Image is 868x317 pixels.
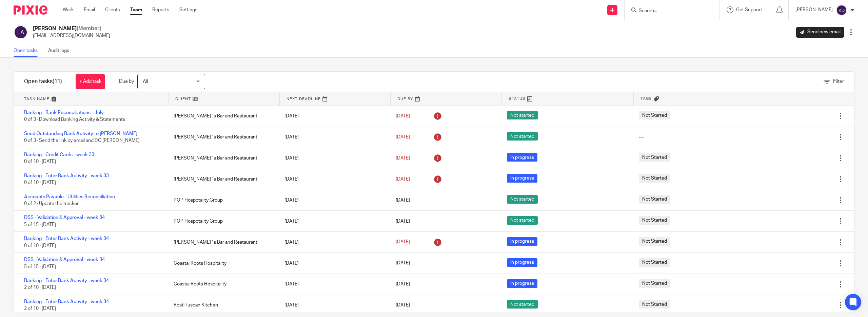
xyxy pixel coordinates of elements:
[278,172,389,186] div: [DATE]
[24,257,105,262] a: DSS - Validation & Approval - week 34
[639,237,670,246] span: Not Started
[24,285,56,290] span: 2 of 10 · [DATE]
[167,277,278,291] div: Coastal Roots Hospitality
[278,298,389,312] div: [DATE]
[24,215,105,220] a: DSS - Validation & Approval - week 34
[24,117,125,122] span: 0 of 3 · Download Banking Activity & Statements
[14,5,47,15] img: Pixie
[639,216,670,225] span: Not Started
[396,240,410,245] span: [DATE]
[167,130,278,144] div: [PERSON_NAME]´s Bar and Restaurant
[167,257,278,270] div: Coastal Roots Hospitality
[24,78,62,85] h1: Open tasks
[77,26,101,31] span: (Member)
[76,74,105,89] a: + Add task
[278,130,389,144] div: [DATE]
[396,198,410,203] span: [DATE]
[396,282,410,287] span: [DATE]
[24,222,56,227] span: 5 of 15 · [DATE]
[278,151,389,165] div: [DATE]
[24,131,137,136] a: Send Outstanding Bank Activity to [PERSON_NAME]
[152,6,169,13] a: Reports
[396,261,410,266] span: [DATE]
[507,174,537,183] span: In progress
[507,132,538,141] span: Not started
[509,96,526,101] span: Status
[14,44,43,57] a: Open tasks
[639,279,670,288] span: Not Started
[24,110,104,115] a: Banking - Bank Reconciliations - July
[63,6,74,13] a: Work
[836,5,847,16] img: svg%3E
[278,257,389,270] div: [DATE]
[507,195,538,204] span: Not started
[14,25,28,39] img: svg%3E
[507,153,537,162] span: In progress
[507,216,538,225] span: Not started
[167,172,278,186] div: [PERSON_NAME]´s Bar and Restaurant
[278,215,389,228] div: [DATE]
[24,243,56,248] span: 0 of 10 · [DATE]
[278,277,389,291] div: [DATE]
[396,177,410,182] span: [DATE]
[53,79,62,84] span: (11)
[507,279,537,288] span: In progress
[796,27,844,38] a: Send new email
[507,258,537,267] span: In progress
[639,111,670,119] span: Not Started
[396,156,410,161] span: [DATE]
[130,6,142,13] a: Team
[278,193,389,207] div: [DATE]
[167,109,278,123] div: [PERSON_NAME]´s Bar and Restaurant
[507,111,538,119] span: Not started
[48,44,74,57] a: Audit logs
[24,138,140,143] span: 0 of 3 · Send the link by email and CC [PERSON_NAME]
[278,236,389,249] div: [DATE]
[24,159,56,164] span: 0 of 10 · [DATE]
[105,6,120,13] a: Clients
[24,201,79,206] span: 0 of 2 · Update the tracker
[833,79,844,84] span: Filter
[396,114,410,118] span: [DATE]
[24,264,56,269] span: 5 of 15 · [DATE]
[167,193,278,207] div: POP Hospotality Group
[639,174,670,183] span: Not Started
[33,32,110,39] p: [EMAIL_ADDRESS][DOMAIN_NAME]
[84,6,95,13] a: Email
[24,194,115,199] a: Accounts Payable - Utilities Reconciliation
[639,134,644,141] div: ---
[396,135,410,139] span: [DATE]
[24,180,56,185] span: 0 of 10 · [DATE]
[24,236,109,241] a: Banking - Enter Bank Activity - week 34
[639,300,670,309] span: Not Started
[639,258,670,267] span: Not Started
[24,278,109,283] a: Banking - Enter Bank Activity - week 34
[396,219,410,224] span: [DATE]
[24,173,109,178] a: Banking - Enter Bank Activity - week 33
[167,215,278,228] div: POP Hospotality Group
[736,7,762,12] span: Get Support
[795,6,833,13] p: [PERSON_NAME]
[278,109,389,123] div: [DATE]
[507,300,538,309] span: Not started
[167,151,278,165] div: [PERSON_NAME]´s Bar and Restaurant
[507,237,537,246] span: In progress
[167,236,278,249] div: [PERSON_NAME]´s Bar and Restaurant
[119,78,134,85] p: Due by
[167,298,278,312] div: Rosti Tuscan Kitchen
[396,303,410,307] span: [DATE]
[24,299,109,304] a: Banking - Enter Bank Activity - week 34
[638,8,699,14] input: Search
[143,79,148,84] span: All
[179,6,197,13] a: Settings
[639,195,670,204] span: Not Started
[24,152,94,157] a: Banking - Credit Cards - week 33
[33,25,110,32] h2: [PERSON_NAME]
[24,306,56,311] span: 2 of 10 · [DATE]
[640,96,652,101] span: Tags
[639,153,670,162] span: Not Started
